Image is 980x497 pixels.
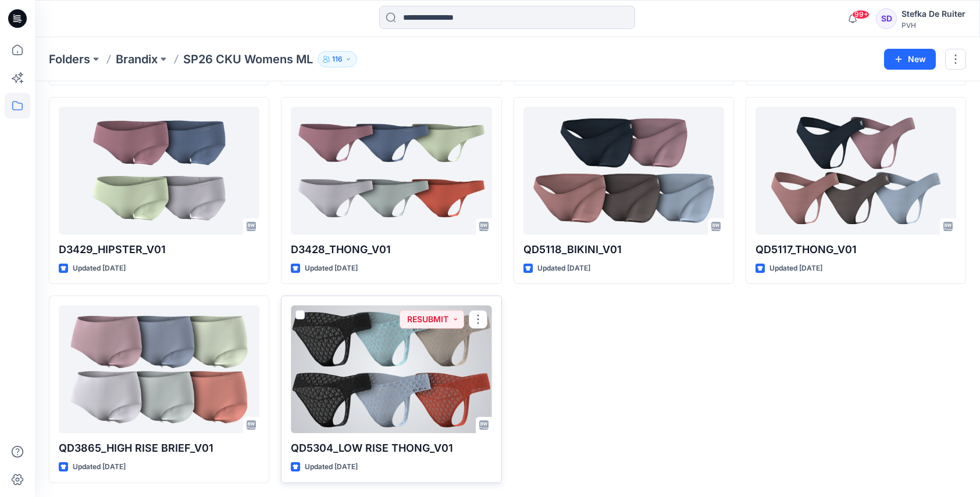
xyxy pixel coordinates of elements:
button: 116 [318,51,357,67]
p: D3429_HIPSTER_V01 [59,242,259,258]
p: Updated [DATE] [537,262,590,275]
p: QD5117_THONG_V01 [756,242,956,258]
p: 116 [332,53,343,66]
a: Brandix [116,51,158,67]
div: PVH [901,21,965,30]
a: QD5304_LOW RISE THONG_V01 [291,305,491,433]
p: QD3865_HIGH RISE BRIEF_V01 [59,440,259,456]
p: Updated [DATE] [769,262,822,275]
a: QD5117_THONG_V01 [756,107,956,235]
a: Folders [49,51,90,67]
p: Updated [DATE] [305,461,358,473]
a: QD3865_HIGH RISE BRIEF_V01 [59,305,259,433]
p: QD5304_LOW RISE THONG_V01 [291,440,491,456]
a: D3428_THONG_V01 [291,107,491,235]
p: QD5118_BIKINI_V01 [523,242,724,258]
span: 99+ [852,10,869,19]
p: Updated [DATE] [73,262,126,275]
div: SD [876,8,897,29]
a: D3429_HIPSTER_V01 [59,107,259,235]
p: Updated [DATE] [305,262,358,275]
p: D3428_THONG_V01 [291,242,491,258]
p: Updated [DATE] [73,461,126,473]
button: New [884,49,936,70]
p: SP26 CKU Womens ML [183,51,313,67]
a: QD5118_BIKINI_V01 [523,107,724,235]
div: Stefka De Ruiter [901,7,965,21]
